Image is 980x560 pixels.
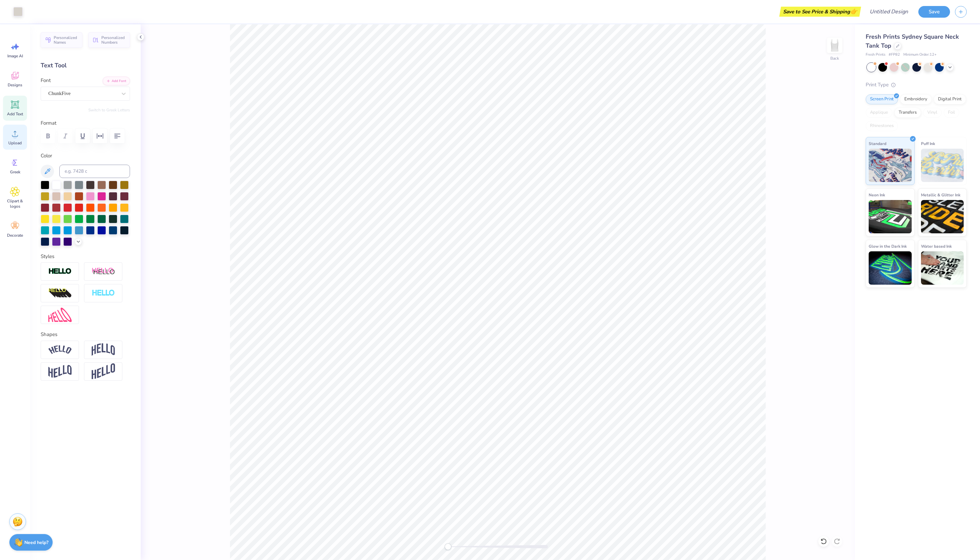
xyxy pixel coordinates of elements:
img: Glow in the Dark Ink [869,251,912,285]
div: Digital Print [934,94,966,104]
div: Text Tool [41,61,130,70]
img: Free Distort [48,308,72,322]
span: Designs [8,82,22,88]
span: Minimum Order: 12 + [903,52,937,58]
div: Accessibility label [445,543,451,550]
img: Stroke [48,268,72,275]
div: Screen Print [866,94,898,104]
img: Flag [48,365,72,378]
label: Format [41,119,130,127]
input: e.g. 7428 c [59,165,130,178]
strong: Need help? [24,539,48,546]
span: Standard [869,140,886,147]
div: Applique [866,108,892,118]
span: Add Text [7,111,23,117]
span: Water based Ink [921,243,952,250]
span: Puff Ink [921,140,935,147]
div: Embroidery [900,94,932,104]
div: Vinyl [923,108,942,118]
img: Metallic & Glitter Ink [921,200,964,233]
div: Foil [944,108,959,118]
img: Back [828,39,841,52]
label: Shapes [41,331,57,338]
label: Styles [41,253,54,260]
span: Metallic & Glitter Ink [921,191,960,198]
img: Arc [48,345,72,354]
div: Rhinestones [866,121,898,131]
div: Back [830,55,839,61]
span: Greek [10,169,20,175]
img: Water based Ink [921,251,964,285]
span: Clipart & logos [4,198,26,209]
span: Image AI [7,53,23,59]
input: Untitled Design [864,5,913,18]
span: Decorate [7,233,23,238]
img: 3D Illusion [48,288,72,299]
button: Save [918,6,950,18]
label: Font [41,77,51,84]
span: Personalized Numbers [101,35,126,45]
img: Shadow [92,267,115,276]
img: Neon Ink [869,200,912,233]
img: Puff Ink [921,149,964,182]
img: Arch [92,343,115,356]
span: Personalized Names [54,35,78,45]
img: Standard [869,149,912,182]
button: Personalized Numbers [88,32,130,48]
span: Fresh Prints Sydney Square Neck Tank Top [866,33,959,50]
span: Fresh Prints [866,52,885,58]
img: Negative Space [92,289,115,297]
div: Transfers [894,108,921,118]
label: Color [41,152,130,160]
img: Rise [92,363,115,380]
span: # FP82 [889,52,900,58]
button: Personalized Names [41,32,82,48]
button: Switch to Greek Letters [88,107,130,113]
span: Neon Ink [869,191,885,198]
span: Glow in the Dark Ink [869,243,907,250]
button: Add Font [103,77,130,85]
div: Save to See Price & Shipping [781,7,859,17]
span: 👉 [850,7,857,15]
span: Upload [8,140,22,146]
div: Print Type [866,81,967,89]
